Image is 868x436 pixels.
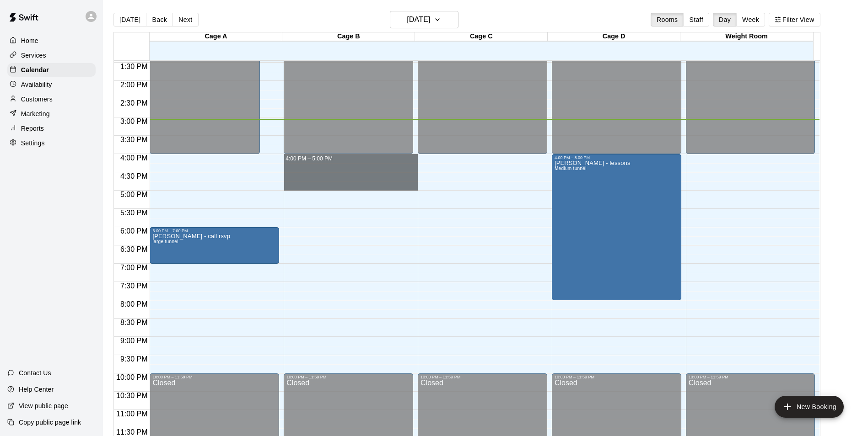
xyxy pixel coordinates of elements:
[118,300,150,308] span: 8:00 PM
[152,375,276,379] div: 10:00 PM – 11:59 PM
[152,239,178,244] span: large tunnel
[118,355,150,363] span: 9:30 PM
[118,191,150,198] span: 5:00 PM
[7,63,96,77] a: Calendar
[282,32,415,41] div: Cage B
[680,32,813,41] div: Weight Room
[21,109,50,118] p: Marketing
[19,418,81,427] p: Copy public page link
[407,13,430,26] h6: [DATE]
[21,138,45,148] p: Settings
[548,32,680,41] div: Cage D
[7,78,96,91] a: Availability
[21,65,49,74] p: Calendar
[173,13,198,27] button: Next
[21,51,46,60] p: Services
[7,48,96,62] a: Services
[113,13,146,27] button: [DATE]
[152,229,276,233] div: 6:00 PM – 7:00 PM
[114,392,150,399] span: 10:30 PM
[114,428,150,436] span: 11:30 PM
[21,80,52,89] p: Availability
[21,124,44,133] p: Reports
[118,245,150,253] span: 6:30 PM
[736,13,765,27] button: Week
[552,154,681,300] div: 4:00 PM – 8:00 PM: Kelvin - lessons
[118,136,150,144] span: 3:30 PM
[114,410,150,418] span: 11:00 PM
[7,34,96,48] a: Home
[286,155,333,162] span: 4:00 PM – 5:00 PM
[769,13,820,27] button: Filter View
[118,209,150,217] span: 5:30 PM
[150,32,282,41] div: Cage A
[7,122,96,135] a: Reports
[118,172,150,180] span: 4:30 PM
[7,107,96,121] a: Marketing
[118,81,150,89] span: 2:00 PM
[390,11,458,28] button: [DATE]
[118,264,150,271] span: 7:00 PM
[19,401,68,410] p: View public page
[651,13,684,27] button: Rooms
[19,368,51,378] p: Contact Us
[146,13,173,27] button: Back
[150,227,279,264] div: 6:00 PM – 7:00 PM: Elijah - call rsvp
[683,13,709,27] button: Staff
[118,117,150,125] span: 3:00 PM
[775,396,844,418] button: add
[21,36,38,45] p: Home
[118,319,150,326] span: 8:30 PM
[713,13,737,27] button: Day
[118,227,150,235] span: 6:00 PM
[21,95,53,104] p: Customers
[114,373,150,381] span: 10:00 PM
[118,282,150,290] span: 7:30 PM
[7,136,96,150] a: Settings
[118,337,150,345] span: 9:00 PM
[689,375,813,379] div: 10:00 PM – 11:59 PM
[555,166,587,171] span: Medium tunnel
[555,375,679,379] div: 10:00 PM – 11:59 PM
[118,63,150,70] span: 1:30 PM
[7,92,96,106] a: Customers
[118,99,150,107] span: 2:30 PM
[415,32,548,41] div: Cage C
[19,385,54,394] p: Help Center
[118,154,150,162] span: 4:00 PM
[421,375,545,379] div: 10:00 PM – 11:59 PM
[555,155,679,160] div: 4:00 PM – 8:00 PM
